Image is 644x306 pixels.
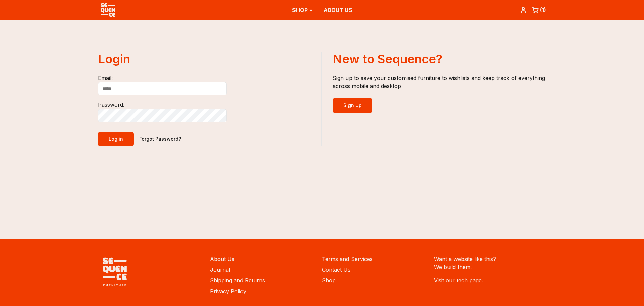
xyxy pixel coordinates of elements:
[540,6,546,14] div: ( 1 )
[98,255,131,289] img: logo
[322,256,373,262] a: Terms and Services
[322,277,336,284] a: Shop
[333,74,546,90] p: Sign up to save your customised furniture to wishlists and keep track of everything across mobile...
[324,7,352,13] a: ABOUT US
[98,132,134,146] button: Log in
[98,75,113,81] label: Email:
[457,277,468,284] a: tech
[292,1,313,19] button: SHOP
[210,256,234,262] a: About Us
[210,277,265,284] a: Shipping and Returns
[434,276,546,285] p: Visit our page.
[98,101,124,108] label: Password:
[333,52,546,66] h2: New to Sequence?
[333,98,372,113] a: Sign Up
[322,266,351,273] a: Contact Us
[210,288,246,295] a: Privacy Policy
[434,255,546,263] p: Want a website like this?
[434,263,546,271] p: We build them.
[98,52,321,66] h2: Login
[139,136,181,142] button: Forgot Password?
[210,266,230,273] a: Journal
